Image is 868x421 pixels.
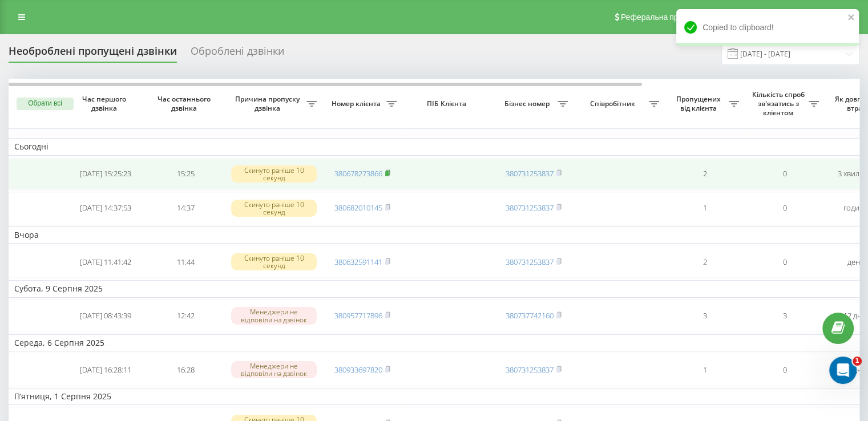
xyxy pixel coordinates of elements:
button: Обрати всі [17,98,74,110]
td: 2 [665,246,745,278]
span: Пропущених від клієнта [671,95,729,112]
a: 380731253837 [506,168,554,179]
a: 380957717896 [334,310,382,321]
td: 1 [665,354,745,386]
span: 1 [853,357,862,366]
span: ПІБ Клієнта [412,99,484,108]
div: Менеджери не відповіли на дзвінок [231,307,317,324]
td: 16:28 [146,354,225,386]
td: 11:44 [146,246,225,278]
td: [DATE] 11:41:42 [66,246,146,278]
a: 380737742160 [506,310,554,321]
td: 0 [745,354,825,386]
a: 380632591141 [334,257,382,267]
td: [DATE] 16:28:11 [66,354,146,386]
div: Скинуто раніше 10 секунд [231,200,317,217]
div: Скинуто раніше 10 секунд [231,253,317,270]
button: close [847,13,855,23]
a: 380731253837 [506,257,554,267]
a: 380933697820 [334,365,382,375]
td: 0 [745,246,825,278]
div: Скинуто раніше 10 секунд [231,165,317,183]
td: 3 [745,300,825,332]
td: 2 [665,158,745,190]
a: 380678273866 [334,168,382,179]
span: Кількість спроб зв'язатись з клієнтом [750,90,809,117]
td: [DATE] 15:25:23 [66,158,146,190]
span: Час останнього дзвінка [155,95,216,112]
td: 12:42 [146,300,225,332]
td: 0 [745,158,825,190]
a: 380731253837 [506,365,554,375]
td: 14:37 [146,192,225,224]
td: 15:25 [146,158,225,190]
span: Реферальна програма [621,13,705,22]
a: 380682010145 [334,203,382,213]
div: Менеджери не відповіли на дзвінок [231,361,317,378]
div: Copied to clipboard! [676,9,859,46]
td: [DATE] 14:37:53 [66,192,146,224]
span: Причина пропуску дзвінка [231,95,306,112]
td: [DATE] 08:43:39 [66,300,146,332]
td: 3 [665,300,745,332]
div: Оброблені дзвінки [191,45,284,63]
a: 380731253837 [506,203,554,213]
td: 0 [745,192,825,224]
span: Співробітник [579,99,649,108]
span: Бізнес номер [499,99,558,108]
span: Час першого дзвінка [75,95,136,112]
iframe: Intercom live chat [829,357,857,384]
span: Номер клієнта [328,99,386,108]
td: 1 [665,192,745,224]
div: Необроблені пропущені дзвінки [9,45,177,63]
